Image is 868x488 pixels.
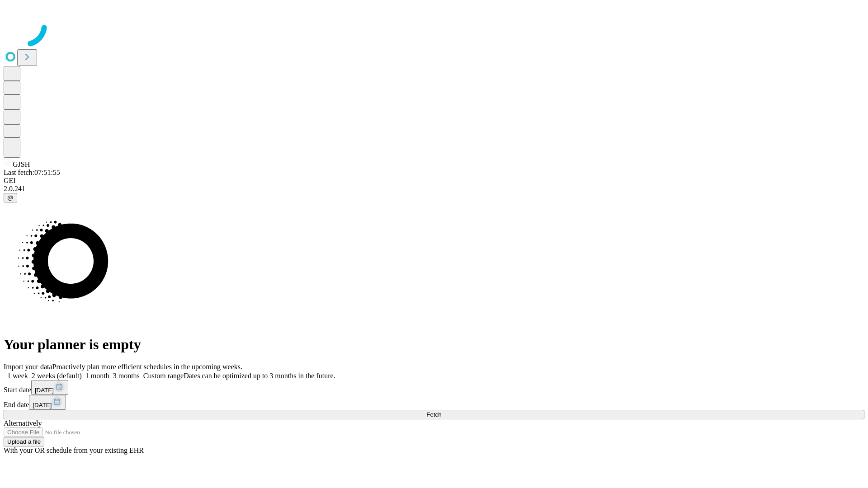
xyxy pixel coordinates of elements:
[4,410,864,419] button: Fetch
[13,160,30,168] span: GJSH
[113,372,140,380] span: 3 months
[32,372,82,380] span: 2 weeks (default)
[4,380,864,395] div: Start date
[85,372,109,380] span: 1 month
[4,446,144,454] span: With your OR schedule from your existing EHR
[4,193,17,202] button: @
[7,194,14,201] span: @
[4,419,42,427] span: Alternatively
[4,177,864,185] div: GEI
[31,380,68,395] button: [DATE]
[4,437,44,446] button: Upload a file
[7,372,28,380] span: 1 week
[52,363,242,371] span: Proactively plan more efficient schedules in the upcoming weeks.
[35,387,54,394] span: [DATE]
[184,372,335,380] span: Dates can be optimized up to 3 months in the future.
[4,169,60,176] span: Last fetch: 07:51:55
[143,372,184,380] span: Custom range
[4,336,864,353] h1: Your planner is empty
[4,363,52,371] span: Import your data
[4,185,864,193] div: 2.0.241
[33,402,52,408] span: [DATE]
[426,411,441,418] span: Fetch
[29,395,66,410] button: [DATE]
[4,395,864,410] div: End date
